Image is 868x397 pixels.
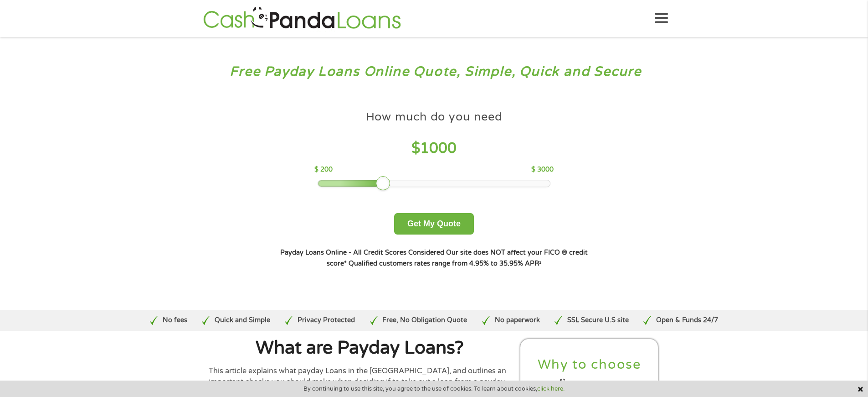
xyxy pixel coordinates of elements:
[200,5,404,31] img: GetLoanNow Logo
[209,339,511,357] h1: What are Payday Loans?
[303,386,565,392] span: By continuing to use this site, you agree to the use of cookies. To learn about cookies,
[26,63,842,80] h3: Free Payday Loans Online Quote, Simple, Quick and Secure
[531,165,554,175] p: $ 3000
[314,165,333,175] p: $ 200
[215,315,270,325] p: Quick and Simple
[327,249,588,267] strong: Our site does NOT affect your FICO ® credit score*
[163,315,187,325] p: No fees
[528,356,651,373] h2: Why to choose
[298,315,355,325] p: Privacy Protected
[420,140,457,157] span: 1000
[314,139,554,158] h4: $
[656,315,718,325] p: Open & Funds 24/7
[366,110,503,125] h4: How much do you need
[280,249,444,256] strong: Payday Loans Online - All Credit Scores Considered
[382,315,467,325] p: Free, No Obligation Quote
[394,213,474,235] button: Get My Quote
[567,315,629,325] p: SSL Secure U.S site
[349,260,541,267] strong: Qualified customers rates range from 4.95% to 35.95% APR¹
[537,385,565,392] a: click here.
[495,315,540,325] p: No paperwork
